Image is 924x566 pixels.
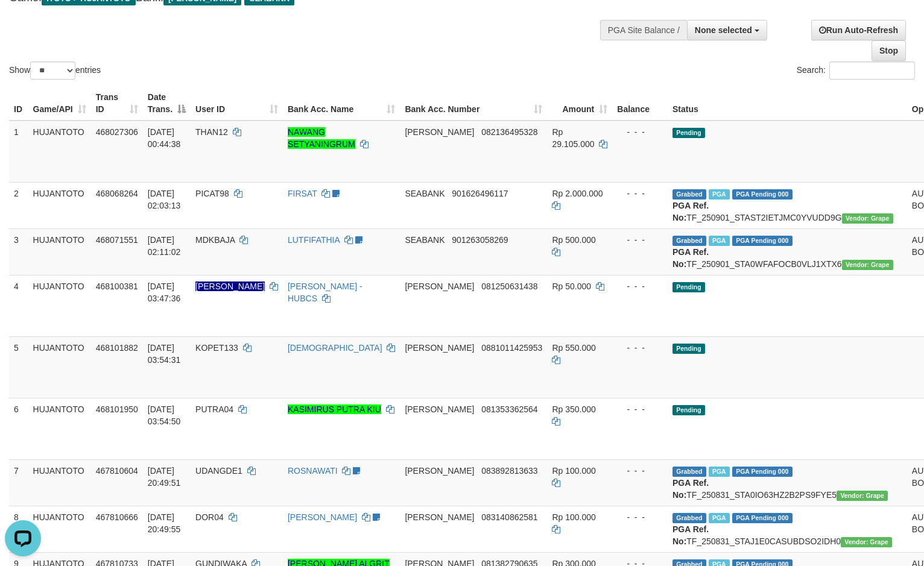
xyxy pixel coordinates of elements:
[547,86,612,121] th: Amount: activate to sort column ascending
[552,512,595,522] span: Rp 100.000
[552,127,594,149] span: Rp 29.105.000
[797,61,915,80] label: Search:
[612,86,668,121] th: Balance
[148,512,181,534] span: [DATE] 20:49:55
[9,121,28,183] td: 1
[28,121,91,183] td: HUJANTOTO
[405,189,445,198] span: SEABANK
[672,247,709,269] b: PGA Ref. No:
[195,512,224,522] span: DOR04
[5,5,41,41] button: Open LiveChat chat widget
[672,128,705,138] span: Pending
[28,336,91,398] td: HUJANTOTO
[552,235,595,245] span: Rp 500.000
[400,86,547,121] th: Bank Acc. Number: activate to sort column ascending
[668,182,907,228] td: TF_250901_STAST2IETJMC0YVUDD9G
[672,405,705,415] span: Pending
[96,343,138,353] span: 468101882
[672,524,709,546] b: PGA Ref. No:
[481,281,537,291] span: Copy 081250631438 to clipboard
[552,343,595,353] span: Rp 550.000
[405,127,474,137] span: [PERSON_NAME]
[617,187,663,200] div: - - -
[288,235,340,245] a: LUTFIFATHIA
[672,282,705,292] span: Pending
[672,236,706,246] span: Grabbed
[148,466,181,488] span: [DATE] 20:49:51
[709,513,730,523] span: Marked by aeokris
[96,189,138,198] span: 468068264
[732,467,793,477] span: PGA Pending
[195,466,242,476] span: UDANGDE1
[96,404,138,414] span: 468101950
[9,228,28,275] td: 3
[283,86,400,121] th: Bank Acc. Name: activate to sort column ascending
[617,234,663,246] div: - - -
[617,465,663,477] div: - - -
[195,281,265,291] span: Nama rekening ada tanda titik/strip, harap diedit
[30,61,75,80] select: Showentries
[405,281,474,291] span: [PERSON_NAME]
[96,127,138,137] span: 468027306
[481,404,537,414] span: Copy 081353362564 to clipboard
[552,281,591,291] span: Rp 50.000
[405,512,474,522] span: [PERSON_NAME]
[28,275,91,336] td: HUJANTOTO
[695,25,752,35] span: None selected
[195,189,229,198] span: PICAT98
[872,40,906,61] a: Stop
[829,61,915,80] input: Search:
[668,506,907,552] td: TF_250831_STAJ1E0CASUBDSO2IDH0
[195,343,238,353] span: KOPET133
[143,86,191,121] th: Date Trans.: activate to sort column descending
[9,506,28,552] td: 8
[732,513,793,523] span: PGA Pending
[9,61,101,80] label: Show entries
[668,459,907,506] td: TF_250831_STA0IO63HZ2B2PS9FYE5
[405,235,445,245] span: SEABANK
[600,20,687,40] div: PGA Site Balance /
[288,343,382,353] a: [DEMOGRAPHIC_DATA]
[672,513,706,523] span: Grabbed
[552,189,603,198] span: Rp 2.000.000
[811,20,906,40] a: Run Auto-Refresh
[148,189,181,210] span: [DATE] 02:03:13
[672,478,709,500] b: PGA Ref. No:
[617,280,663,292] div: - - -
[672,467,706,477] span: Grabbed
[481,127,537,137] span: Copy 082136495328 to clipboard
[709,467,730,477] span: Marked by aeokris
[552,466,595,476] span: Rp 100.000
[9,398,28,459] td: 6
[841,537,892,547] span: Vendor URL: https://settle31.1velocity.biz
[481,343,542,353] span: Copy 0881011425953 to clipboard
[28,459,91,506] td: HUJANTOTO
[552,404,595,414] span: Rp 350.000
[9,86,28,121] th: ID
[9,336,28,398] td: 5
[191,86,283,121] th: User ID: activate to sort column ascending
[195,404,233,414] span: PUTRA04
[148,235,181,257] span: [DATE] 02:11:02
[148,404,181,426] span: [DATE] 03:54:50
[452,189,508,198] span: Copy 901626496117 to clipboard
[148,281,181,303] span: [DATE] 03:47:36
[148,343,181,365] span: [DATE] 03:54:31
[9,275,28,336] td: 4
[452,235,508,245] span: Copy 901263058269 to clipboard
[405,404,474,414] span: [PERSON_NAME]
[195,127,228,137] span: THAN12
[96,512,138,522] span: 467810666
[91,86,143,121] th: Trans ID: activate to sort column ascending
[732,189,793,200] span: PGA Pending
[709,236,730,246] span: Marked by aeowina
[28,228,91,275] td: HUJANTOTO
[9,182,28,228] td: 2
[837,491,888,501] span: Vendor URL: https://settle31.1velocity.biz
[617,342,663,354] div: - - -
[687,20,767,40] button: None selected
[672,189,706,200] span: Grabbed
[481,512,537,522] span: Copy 083140862581 to clipboard
[672,201,709,222] b: PGA Ref. No:
[288,189,317,198] a: FIRSAT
